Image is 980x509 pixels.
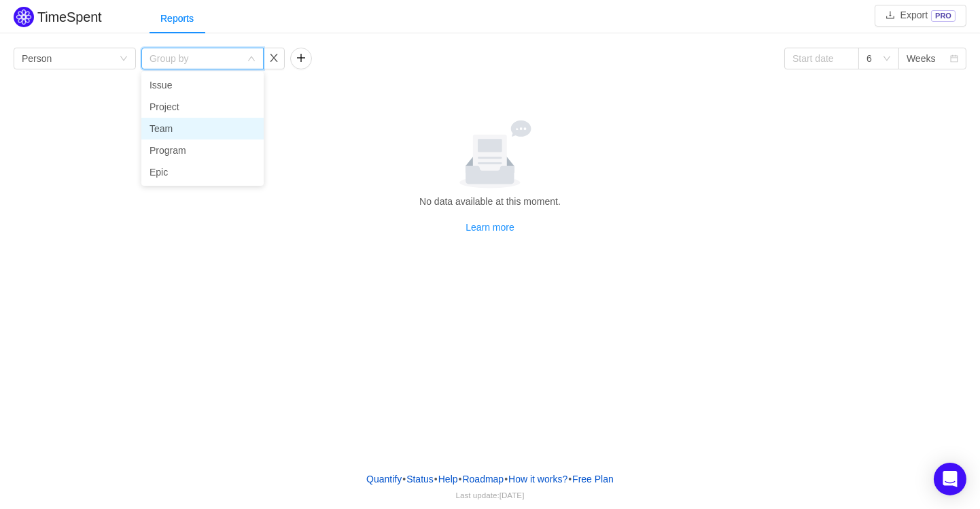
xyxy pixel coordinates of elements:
div: Reports [150,3,205,34]
div: Person [22,48,52,69]
li: Issue [141,74,264,96]
a: Help [438,469,459,489]
div: Group by [150,52,241,65]
li: Project [141,96,264,118]
h2: TimeSpent [37,10,102,24]
a: Learn more [466,222,514,233]
span: • [459,474,462,485]
span: No data available at this moment. [419,196,561,207]
span: • [434,474,438,485]
input: Start date [784,48,859,69]
div: Weeks [907,48,936,69]
i: icon: calendar [950,54,958,64]
i: icon: down [120,54,128,64]
i: icon: down [883,54,891,64]
img: Quantify logo [14,7,34,27]
span: Last update: [456,491,525,499]
li: Team [141,118,264,139]
a: Roadmap [462,469,505,489]
button: icon: plus [290,48,312,69]
span: • [402,474,406,485]
li: Epic [141,161,264,183]
div: Open Intercom Messenger [934,463,966,495]
span: [DATE] [500,491,525,499]
a: Quantify [366,469,402,489]
li: Program [141,139,264,161]
i: icon: down [247,54,256,64]
span: • [568,474,572,485]
button: icon: close [263,48,285,69]
button: icon: downloadExportPRO [875,5,966,27]
button: Free Plan [572,469,614,489]
button: How it works? [508,469,568,489]
span: • [504,474,508,485]
div: 6 [867,48,872,69]
a: Status [406,469,434,489]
